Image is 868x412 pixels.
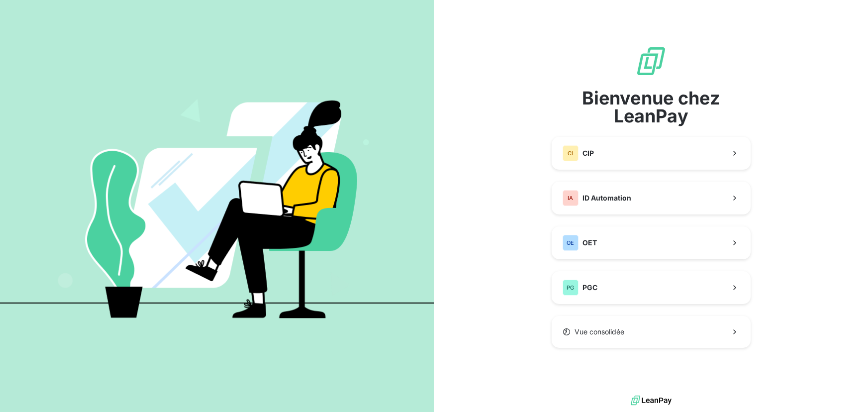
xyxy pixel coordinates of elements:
[552,137,751,170] button: CICIP
[631,393,672,408] img: logo
[552,182,751,214] button: IAID Automation
[563,235,579,251] div: OE
[582,283,597,293] span: PGC
[552,226,751,259] button: OEOET
[582,148,594,158] span: CIP
[582,238,597,248] span: OET
[582,193,631,203] span: ID Automation
[552,271,751,304] button: PGPGC
[563,280,579,296] div: PG
[552,316,751,348] button: Vue consolidée
[635,45,667,77] img: logo sigle
[552,89,751,125] span: Bienvenue chez LeanPay
[563,190,579,206] div: IA
[575,327,624,337] span: Vue consolidée
[563,145,579,161] div: CI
